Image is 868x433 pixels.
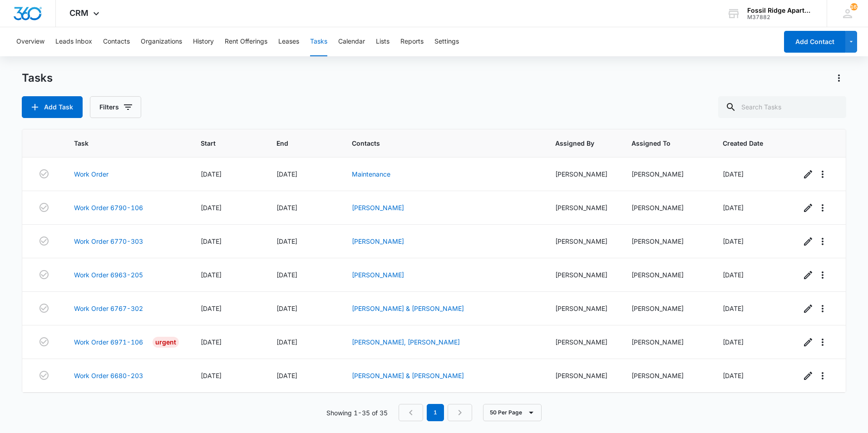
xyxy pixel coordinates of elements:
[74,169,108,179] a: Work Order
[201,138,242,148] span: Start
[555,371,610,380] div: [PERSON_NAME]
[399,404,472,421] nav: Pagination
[276,170,297,178] span: [DATE]
[747,14,814,20] div: account id
[723,204,744,212] span: [DATE]
[153,337,179,348] div: Urgent
[832,71,846,85] button: Actions
[352,271,404,279] a: [PERSON_NAME]
[631,337,701,347] div: [PERSON_NAME]
[201,338,222,346] span: [DATE]
[352,170,390,178] a: Maintenance
[555,236,610,246] div: [PERSON_NAME]
[784,31,845,53] button: Add Contact
[276,305,297,312] span: [DATE]
[723,138,765,148] span: Created Date
[850,3,858,10] span: 163
[193,27,214,56] button: History
[850,3,858,10] div: notifications count
[352,338,460,346] a: [PERSON_NAME], [PERSON_NAME]
[555,337,610,347] div: [PERSON_NAME]
[631,138,688,148] span: Assigned To
[352,204,404,212] a: [PERSON_NAME]
[427,404,444,421] em: 1
[201,271,222,279] span: [DATE]
[103,27,130,56] button: Contacts
[555,169,610,179] div: [PERSON_NAME]
[201,305,222,312] span: [DATE]
[483,404,542,421] button: 50 Per Page
[747,7,814,14] div: account name
[201,372,222,379] span: [DATE]
[74,337,143,347] a: Work Order 6971-106
[74,138,165,148] span: Task
[352,138,520,148] span: Contacts
[434,27,459,56] button: Settings
[338,27,365,56] button: Calendar
[631,304,701,313] div: [PERSON_NAME]
[141,27,182,56] button: Organizations
[74,236,143,246] a: Work Order 6770-303
[631,236,701,246] div: [PERSON_NAME]
[276,204,297,212] span: [DATE]
[90,96,141,118] button: Filters
[723,305,744,312] span: [DATE]
[74,270,143,280] a: Work Order 6963-205
[225,27,267,56] button: Rent Offerings
[201,237,222,245] span: [DATE]
[74,304,143,313] a: Work Order 6767-302
[718,96,846,118] input: Search Tasks
[352,237,404,245] a: [PERSON_NAME]
[376,27,390,56] button: Lists
[276,338,297,346] span: [DATE]
[400,27,424,56] button: Reports
[631,203,701,212] div: [PERSON_NAME]
[723,338,744,346] span: [DATE]
[310,27,327,56] button: Tasks
[723,372,744,379] span: [DATE]
[55,27,92,56] button: Leads Inbox
[631,169,701,179] div: [PERSON_NAME]
[276,138,317,148] span: End
[276,271,297,279] span: [DATE]
[326,408,388,418] p: Showing 1-35 of 35
[555,270,610,280] div: [PERSON_NAME]
[276,372,297,379] span: [DATE]
[555,304,610,313] div: [PERSON_NAME]
[278,27,299,56] button: Leases
[631,270,701,280] div: [PERSON_NAME]
[631,371,701,380] div: [PERSON_NAME]
[723,170,744,178] span: [DATE]
[723,237,744,245] span: [DATE]
[74,371,143,380] a: Work Order 6680-203
[352,305,464,312] a: [PERSON_NAME] & [PERSON_NAME]
[74,203,143,212] a: Work Order 6790-106
[201,170,222,178] span: [DATE]
[555,138,597,148] span: Assigned By
[22,71,53,85] h1: Tasks
[352,372,464,379] a: [PERSON_NAME] & [PERSON_NAME]
[555,203,610,212] div: [PERSON_NAME]
[69,8,89,18] span: CRM
[723,271,744,279] span: [DATE]
[22,96,83,118] button: Add Task
[276,237,297,245] span: [DATE]
[16,27,44,56] button: Overview
[201,204,222,212] span: [DATE]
